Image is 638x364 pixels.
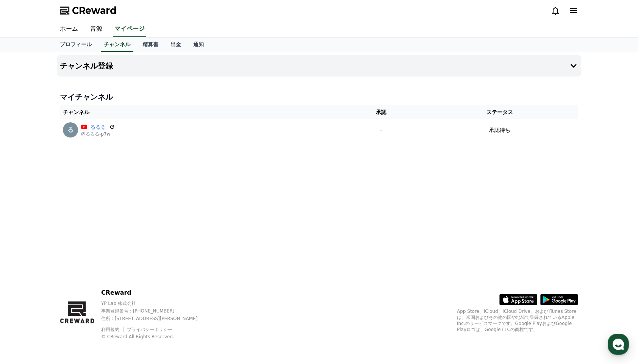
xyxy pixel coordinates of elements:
p: 住所 : [STREET_ADDRESS][PERSON_NAME] [101,316,211,322]
p: © CReward All Rights Reserved. [101,334,211,340]
p: CReward [101,288,211,297]
a: 精算書 [136,37,164,52]
a: マイページ [113,21,146,37]
p: - [344,126,418,134]
th: チャンネル [60,105,341,119]
a: CReward [60,5,117,17]
img: るるる [63,122,78,137]
button: チャンネル登録 [57,55,581,77]
h4: チャンネル登録 [60,62,113,70]
a: チャンネル [101,37,133,52]
a: るるる [90,123,106,131]
a: 音源 [84,21,108,37]
span: CReward [72,5,117,17]
th: 承認 [341,105,421,119]
a: プロフィール [54,37,98,52]
th: ステータス [421,105,578,119]
p: @るるる-p7w [81,131,115,137]
p: 承認待ち [489,126,510,134]
p: YP Lab 株式会社 [101,300,211,306]
a: プライバシーポリシー [127,327,172,332]
a: 出金 [164,37,187,52]
h4: マイチャンネル [60,92,578,102]
a: 通知 [187,37,210,52]
a: 利用規約 [101,327,125,332]
p: 事業登録番号 : [PHONE_NUMBER] [101,308,211,314]
p: App Store、iCloud、iCloud Drive、およびiTunes Storeは、米国およびその他の国や地域で登録されているApple Inc.のサービスマークです。Google P... [457,308,578,333]
a: ホーム [54,21,84,37]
